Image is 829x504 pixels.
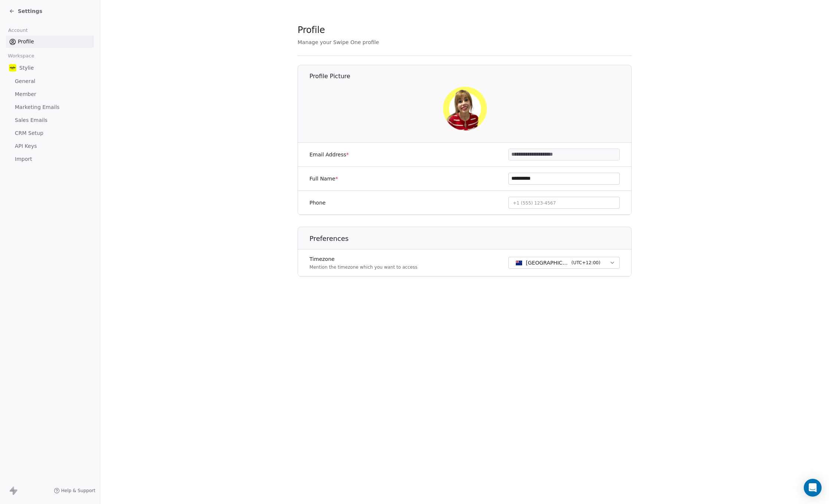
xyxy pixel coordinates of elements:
[18,7,42,15] span: Settings
[15,90,36,98] span: Member
[309,234,632,243] h1: Preferences
[15,142,37,150] span: API Keys
[19,64,34,72] span: Stylie
[526,259,568,266] span: [GEOGRAPHIC_DATA] - NZST
[54,488,95,494] a: Help & Support
[309,264,417,270] p: Mention the timezone which you want to access
[6,75,94,87] a: General
[6,127,94,139] a: CRM Setup
[9,7,42,15] a: Settings
[15,77,35,85] span: General
[9,64,16,72] img: stylie-square-yellow.svg
[5,25,31,36] span: Account
[309,175,338,182] label: Full Name
[309,199,325,206] label: Phone
[6,114,94,126] a: Sales Emails
[6,36,94,48] a: Profile
[6,88,94,100] a: Member
[513,200,556,206] span: +1 (555) 123-4567
[61,488,95,494] span: Help & Support
[15,103,59,111] span: Marketing Emails
[15,155,32,163] span: Import
[298,24,325,36] span: Profile
[508,197,620,209] button: +1 (555) 123-4567
[309,151,349,158] label: Email Address
[309,72,632,80] h1: Profile Picture
[6,140,94,152] a: API Keys
[309,255,417,263] label: Timezone
[571,259,600,266] span: ( UTC+12:00 )
[18,38,34,46] span: Profile
[441,85,489,132] img: QxPxySWbzi1B925IPdYo23Cq_FhPQqRrVla9G79bk4s
[15,116,47,124] span: Sales Emails
[298,39,379,45] span: Manage your Swipe One profile
[6,101,94,113] a: Marketing Emails
[15,129,43,137] span: CRM Setup
[804,479,822,497] div: Open Intercom Messenger
[5,50,37,62] span: Workspace
[508,257,620,269] button: [GEOGRAPHIC_DATA] - NZST(UTC+12:00)
[6,153,94,165] a: Import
